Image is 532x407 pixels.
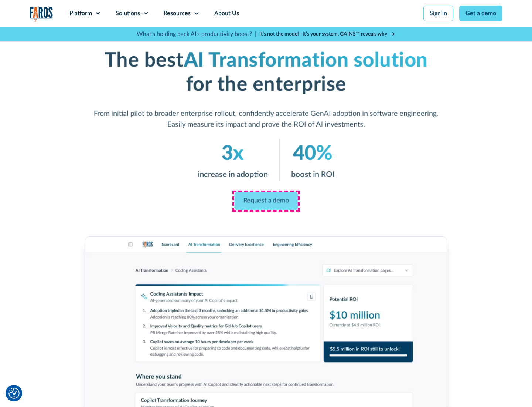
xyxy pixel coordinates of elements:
[94,108,439,130] p: From initial pilot to broader enterprise rollout, confidently accelerate GenAI adoption in softwa...
[137,30,256,38] p: What's holding back AI's productivity boost? |
[164,9,191,18] div: Resources
[459,6,502,21] a: Get a demo
[69,9,92,18] div: Platform
[184,50,428,70] em: AI Transformation solution
[291,169,335,181] p: boost in ROI
[104,50,184,70] strong: The best
[222,144,244,164] em: 3x
[293,144,332,164] em: 40%
[186,75,346,95] strong: for the enterprise
[8,388,20,399] img: Revisit consent button
[30,7,53,22] a: home
[259,30,395,38] a: It’s not the model—it’s your system. GAINS™ reveals why
[116,9,140,18] div: Solutions
[259,31,387,37] strong: It’s not the model—it’s your system. GAINS™ reveals why
[234,192,298,210] a: Request a demo
[423,6,453,21] a: Sign in
[8,388,20,399] button: Cookie Settings
[198,169,267,181] p: increase in adoption
[30,7,53,22] img: Logo of the analytics and reporting company Faros.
